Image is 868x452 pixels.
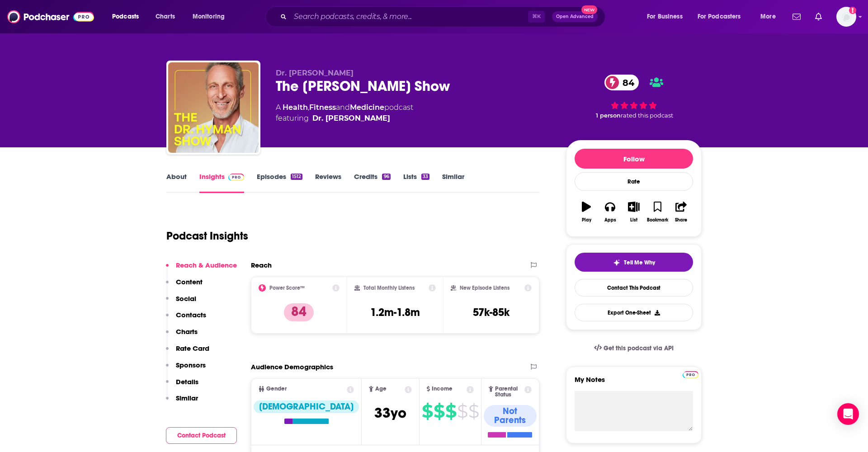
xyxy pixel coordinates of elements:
[613,259,620,266] img: tell me why sparkle
[575,196,598,228] button: Play
[251,261,272,269] h2: Reach
[166,311,206,327] button: Contacts
[445,404,456,419] span: $
[312,113,390,124] a: Dr. Mark Hyman
[309,103,336,112] a: Fitness
[646,196,669,228] button: Bookmark
[354,172,390,193] a: Credits96
[166,294,196,311] button: Social
[556,14,594,19] span: Open Advanced
[350,103,384,112] a: Medicine
[468,404,479,419] span: $
[442,172,464,193] a: Similar
[166,377,198,394] button: Details
[374,404,406,422] span: 33 yo
[683,370,698,378] a: Pro website
[528,11,545,23] span: ⌘ K
[176,344,209,353] p: Rate Card
[228,174,244,181] img: Podchaser Pro
[166,344,209,361] button: Rate Card
[604,75,639,90] a: 84
[166,229,248,243] h1: Podcast Insights
[284,303,314,321] p: 84
[166,394,198,410] button: Similar
[266,386,287,392] span: Gender
[176,377,198,386] p: Details
[199,172,244,193] a: InsightsPodchaser Pro
[434,404,444,419] span: $
[112,10,139,23] span: Podcasts
[484,405,537,427] div: Not Parents
[811,9,826,24] a: Show notifications dropdown
[575,375,693,391] label: My Notes
[403,172,429,193] a: Lists33
[274,6,614,27] div: Search podcasts, credits, & more...
[760,10,776,23] span: More
[457,404,467,419] span: $
[670,196,693,228] button: Share
[630,217,637,223] div: List
[613,75,639,90] span: 84
[290,9,528,24] input: Search podcasts, credits, & more...
[336,103,350,112] span: and
[789,9,804,24] a: Show notifications dropdown
[598,196,622,228] button: Apps
[276,69,354,77] span: Dr. [PERSON_NAME]
[168,62,259,153] img: The Dr. Hyman Show
[754,9,787,24] button: open menu
[166,427,237,444] button: Contact Podcast
[150,9,180,24] a: Charts
[495,386,523,398] span: Parental Status
[308,103,309,112] span: ,
[254,400,359,413] div: [DEMOGRAPHIC_DATA]
[382,174,390,180] div: 96
[370,306,420,319] h3: 1.2m-1.8m
[647,10,683,23] span: For Business
[604,217,616,223] div: Apps
[363,285,415,291] h2: Total Monthly Listens
[176,278,203,286] p: Content
[176,294,196,303] p: Social
[421,174,429,180] div: 33
[276,102,413,124] div: A podcast
[581,5,598,14] span: New
[315,172,341,193] a: Reviews
[176,261,237,269] p: Reach & Audience
[575,253,693,272] button: tell me why sparkleTell Me Why
[596,112,621,119] span: 1 person
[276,113,413,124] span: featuring
[849,7,856,14] svg: Add a profile image
[641,9,694,24] button: open menu
[7,8,94,25] img: Podchaser - Follow, Share and Rate Podcasts
[375,386,387,392] span: Age
[622,196,646,228] button: List
[156,10,175,23] span: Charts
[566,69,702,125] div: 84 1 personrated this podcast
[683,371,698,378] img: Podchaser Pro
[291,174,302,180] div: 1512
[621,112,673,119] span: rated this podcast
[575,279,693,297] a: Contact This Podcast
[473,306,509,319] h3: 57k-85k
[647,217,668,223] div: Bookmark
[624,259,655,266] span: Tell Me Why
[575,149,693,169] button: Follow
[166,361,206,377] button: Sponsors
[176,327,198,336] p: Charts
[836,7,856,27] img: User Profile
[587,337,681,359] a: Get this podcast via API
[186,9,236,24] button: open menu
[460,285,509,291] h2: New Episode Listens
[193,10,225,23] span: Monitoring
[552,11,598,22] button: Open AdvancedNew
[106,9,151,24] button: open menu
[582,217,591,223] div: Play
[176,311,206,319] p: Contacts
[166,261,237,278] button: Reach & Audience
[176,361,206,369] p: Sponsors
[166,327,198,344] button: Charts
[575,172,693,191] div: Rate
[166,278,203,294] button: Content
[836,7,856,27] span: Logged in as alignPR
